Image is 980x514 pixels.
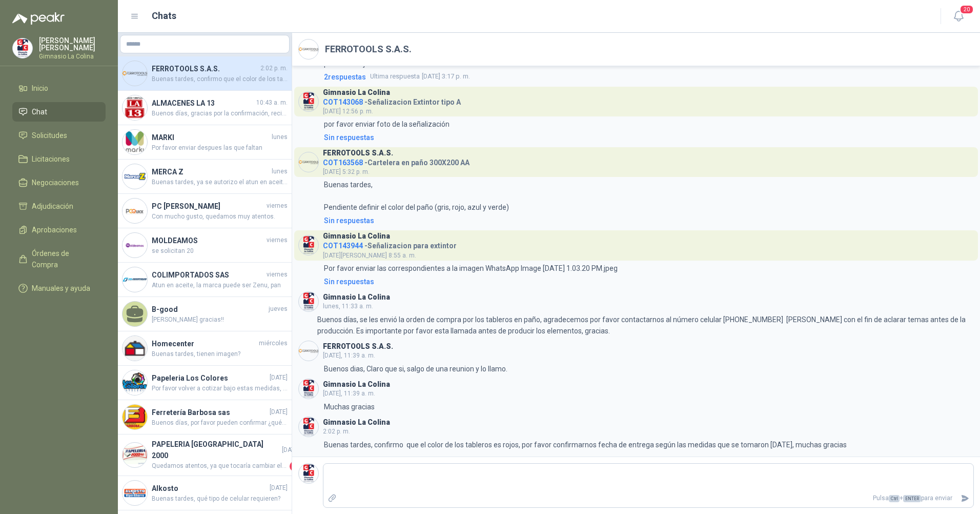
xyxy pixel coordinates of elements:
[323,390,375,397] span: [DATE], 11:39 a. m.
[269,304,288,314] span: jueves
[270,407,288,417] span: [DATE]
[118,366,292,400] a: Company LogoPapeleria Los Colores[DATE]Por favor volver a cotizar bajo estas medidas, gracias.
[118,160,292,194] a: Company LogoMERCA ZlunesBuenas tardes, ya se autorizo el atun en aceite de girasol
[299,341,318,361] img: Company Logo
[299,235,318,255] img: Company Logo
[152,97,254,109] h4: ALMACENES LA 13
[152,212,288,222] span: Con mucho gusto, quedamos muy atentos.
[260,64,288,73] span: 2:02 p. m.
[13,38,32,58] img: Company Logo
[152,439,280,461] h4: PAPELERIA [GEOGRAPHIC_DATA] 2000
[323,233,390,239] h3: Gimnasio La Colina
[122,405,147,429] img: Company Logo
[152,235,264,246] h4: MOLDEAMOS
[12,78,106,98] a: Inicio
[323,428,350,435] span: 2:02 p. m.
[323,382,390,387] h3: Gimnasio La Colina
[324,276,374,287] div: Sin respuestas
[322,132,974,143] a: Sin respuestas
[32,283,90,294] span: Manuales y ayuda
[323,303,373,310] span: lunes, 11:33 a. m.
[256,98,288,108] span: 10:43 a. m.
[299,39,318,59] img: Company Logo
[324,179,509,213] p: Buenas tardes, Pendiente definir el color del paño (gris, rojo, azul y verde)
[152,338,257,349] h4: Homecenter
[299,379,318,399] img: Company Logo
[12,126,106,145] a: Solicitudes
[152,281,288,290] span: Atun en aceite, la marca puede ser Zenu, pan
[152,109,288,118] span: Buenos días, gracias por la confirmación, recibimos a satisfacción.
[324,439,847,450] p: Buenas tardes, confirmo que el color de los tableros es rojos, por favor confirmarnos fecha de en...
[118,400,292,434] a: Company LogoFerretería Barbosa sas[DATE]Buenos días, por favor pueden confirmar ¿qué medida y qué...
[122,164,147,189] img: Company Logo
[949,7,968,26] button: 20
[272,167,288,176] span: lunes
[122,130,147,154] img: Company Logo
[370,71,420,82] span: Ultima respuesta
[152,349,288,359] span: Buenas tardes, tienen imagen?
[118,56,292,91] a: Company LogoFERROTOOLS S.A.S.2:02 p. m.Buenas tardes, confirmo que el color de los tableros es ro...
[299,92,318,111] img: Company Logo
[299,152,318,172] img: Company Logo
[152,315,288,325] span: [PERSON_NAME] gracias!!
[32,130,67,141] span: Solicitudes
[322,276,974,287] a: Sin respuestas
[152,372,268,384] h4: Papeleria Los Colores
[118,476,292,510] a: Company LogoAlkosto[DATE]Buenas tardes, qué tipo de celular requieren?
[152,461,288,471] span: Quedamos atentos, ya que tocaría cambiar el precio
[118,125,292,160] a: Company LogoMARKIlunesPor favor enviar despues las que faltan
[323,90,390,95] h3: Gimnasio La Colina
[152,201,264,212] h4: PC [PERSON_NAME]
[152,143,288,153] span: Por favor enviar despues las que faltan
[118,263,292,297] a: Company LogoCOLIMPORTADOS SASviernesAtun en aceite, la marca puede ser Zenu, pan
[122,95,147,120] img: Company Logo
[152,407,268,418] h4: Ferretería Barbosa sas
[118,228,292,263] a: Company LogoMOLDEAMOSviernesse solicitan 20
[152,304,267,315] h4: B-good
[323,150,393,156] h3: FERROTOOLS S.A.S.
[152,177,288,187] span: Buenas tardes, ya se autorizo el atun en aceite de girasol
[282,445,300,455] span: [DATE]
[323,156,469,166] h4: - Cartelera en paño 300X200 AA
[889,495,900,502] span: Ctrl
[12,196,106,216] a: Adjudicación
[32,83,48,94] span: Inicio
[152,9,176,23] h1: Chats
[32,201,73,212] span: Adjudicación
[299,417,318,437] img: Company Logo
[370,71,470,82] span: [DATE] 3:17 p. m.
[341,489,957,507] p: Pulsa + para enviar
[32,224,77,235] span: Aprobaciones
[122,61,147,86] img: Company Logo
[323,168,370,175] span: [DATE] 5:32 p. m.
[270,373,288,383] span: [DATE]
[267,201,288,211] span: viernes
[152,269,264,281] h4: COLIMPORTADOS SAS
[324,401,375,412] p: Muchas gracias
[299,292,318,311] img: Company Logo
[267,235,288,245] span: viernes
[118,91,292,125] a: Company LogoALMACENES LA 1310:43 a. m.Buenos días, gracias por la confirmación, recibimos a satis...
[324,263,618,274] p: Por favor enviar las correspondientes a la imagen WhatsApp Image [DATE] 1.03.20 PM.jpeg
[122,233,147,258] img: Company Logo
[959,5,974,14] span: 20
[323,344,393,349] h3: FERROTOOLS S.A.S.
[323,294,390,300] h3: Gimnasio La Colina
[32,106,47,117] span: Chat
[152,483,268,494] h4: Alkosto
[323,108,373,115] span: [DATE] 12:56 p. m.
[259,339,288,348] span: miércoles
[122,443,147,467] img: Company Logo
[324,71,366,83] span: 2 respuesta s
[12,244,106,274] a: Órdenes de Compra
[12,173,106,192] a: Negociaciones
[39,37,106,51] p: [PERSON_NAME] [PERSON_NAME]
[122,199,147,223] img: Company Logo
[324,363,507,374] p: Buenos dias, Claro que si, salgo de una reunion y lo llamo.
[322,71,974,83] a: 2respuestasUltima respuesta[DATE] 3:17 p. m.
[12,12,65,25] img: Logo peakr
[317,314,974,337] p: Buenos días, se les envió la orden de compra por los tableros en paño, agradecemos por favor cont...
[152,63,258,74] h4: FERROTOOLS S.A.S.
[32,153,70,165] span: Licitaciones
[12,102,106,122] a: Chat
